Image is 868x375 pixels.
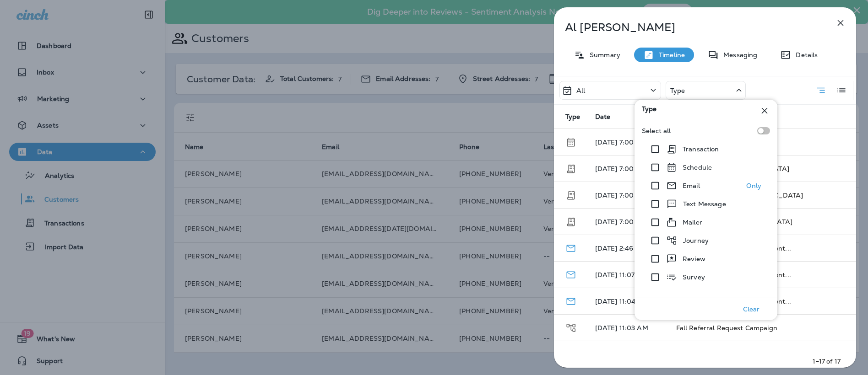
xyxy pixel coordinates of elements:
[595,271,662,279] p: [DATE] 11:07 AM
[565,243,576,252] span: Email - Delivered
[565,190,576,198] span: Transaction
[565,270,576,278] span: Email - Delivered
[719,51,757,59] p: Messaging
[683,255,705,262] p: Review
[670,87,685,94] p: Type
[595,192,662,199] p: [DATE] 7:00 PM
[642,105,657,116] span: Type
[683,237,709,244] p: Journey
[654,51,685,59] p: Timeline
[595,245,662,252] p: [DATE] 2:46 PM
[565,137,576,145] span: Schedule
[791,51,818,59] p: Details
[683,273,705,281] p: Survey
[642,127,671,134] p: Select all
[832,81,851,99] button: Log View
[683,145,719,153] p: Transaction
[595,139,662,146] p: [DATE] 7:00 AM
[737,303,766,316] button: Clear
[565,164,576,172] span: Transaction
[595,112,611,121] span: Date
[813,357,841,366] p: 1–17 of 17
[565,323,577,331] span: Journey
[812,81,830,100] button: Summary View
[565,21,815,34] p: Al [PERSON_NAME]
[585,51,620,59] p: Summary
[595,165,662,172] p: [DATE] 7:00 PM
[595,298,662,305] p: [DATE] 11:04 AM
[595,218,662,225] p: [DATE] 7:00 PM
[743,305,760,313] p: Clear
[683,219,702,226] p: Mailer
[565,296,576,305] span: Email - Delivered
[746,182,761,189] p: Only
[595,324,662,332] p: [DATE] 11:03 AM
[683,182,700,189] p: Email
[683,164,712,171] p: Schedule
[676,324,777,332] span: Fall Referral Request Campaign
[576,87,585,94] p: All
[565,217,576,225] span: Transaction
[565,112,580,121] span: Type
[683,200,726,208] p: Text Message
